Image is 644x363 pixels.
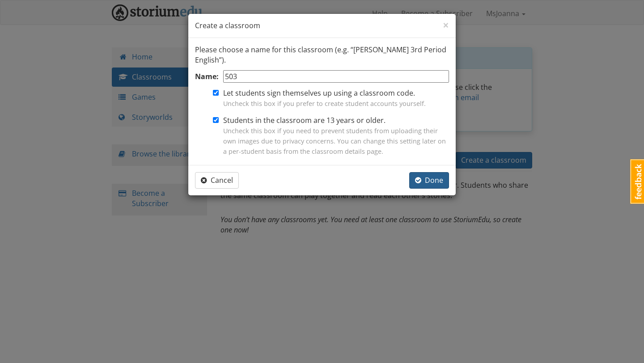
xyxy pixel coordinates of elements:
[443,17,449,32] span: ×
[409,172,449,189] button: Done
[195,172,239,189] button: Cancel
[223,127,446,156] span: Uncheck this box if you need to prevent students from uploading their own images due to privacy c...
[415,175,443,185] span: Done
[223,99,426,108] span: Uncheck this box if you prefer to create student accounts yourself.
[188,14,456,38] div: Create a classroom
[195,72,219,82] label: Name:
[223,115,449,156] label: Students in the classroom are 13 years or older.
[195,45,449,65] p: Please choose a name for this classroom (e.g. “[PERSON_NAME] 3rd Period English”).
[201,175,233,185] span: Cancel
[223,88,426,109] label: Let students sign themselves up using a classroom code.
